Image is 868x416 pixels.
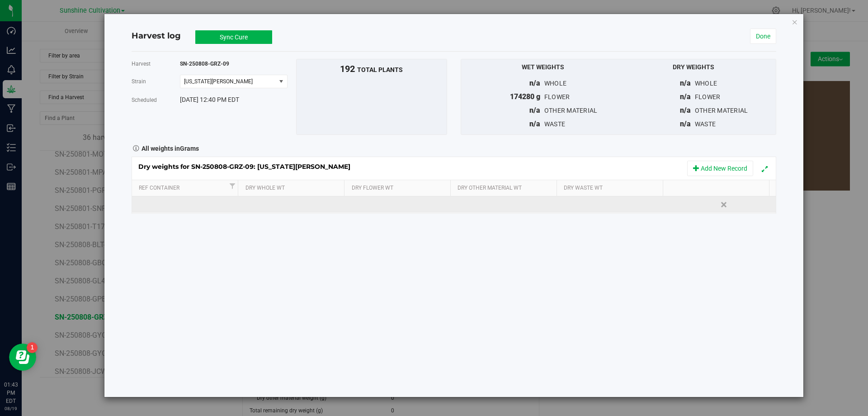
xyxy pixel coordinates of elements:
a: Dry Flower Wt [352,185,447,192]
strong: All weights in [142,142,199,153]
a: Done [750,29,776,44]
a: Dry Whole Wt [245,185,341,192]
span: Grams [180,145,199,152]
span: n/a [680,79,691,87]
a: Filter [227,180,238,191]
span: Harvest [132,61,151,67]
a: Dry Other Material Wt [458,185,553,192]
span: waste [695,120,716,128]
span: Dry Weights [673,63,714,71]
span: waste [544,120,565,128]
span: 192 [340,63,355,74]
span: n/a [529,120,540,128]
span: n/a [680,92,691,101]
a: Ref Container [139,185,227,192]
span: flower [544,93,570,100]
span: whole [695,80,717,87]
span: select [275,75,287,88]
span: Strain [132,78,146,85]
button: Expand [758,162,771,175]
span: [US_STATE][PERSON_NAME] [184,78,269,85]
span: whole [544,80,566,87]
span: n/a [680,120,691,128]
a: Delete [718,199,731,210]
span: flower [695,93,721,100]
div: [DATE] 12:40 PM EDT [180,95,287,105]
iframe: Resource center unread badge [27,342,38,353]
a: Dry Waste Wt [564,185,659,192]
span: n/a [529,79,540,87]
span: other material [544,107,598,114]
span: Dry weights for SN-250808-GRZ-09: [US_STATE][PERSON_NAME] [138,163,359,171]
span: total plants [357,66,403,73]
button: Add New Record [687,161,753,176]
span: SN-250808-GRZ-09 [180,61,229,67]
iframe: Resource center [9,344,36,371]
button: Sync Cure [195,30,272,44]
span: Wet Weights [522,63,564,71]
span: n/a [529,106,540,115]
span: n/a [680,106,691,115]
span: other material [695,107,748,114]
span: Scheduled [132,97,157,103]
h4: Harvest log [132,30,181,42]
div: Please record waste in the action menu. [567,198,668,211]
span: 174280 g [510,92,540,101]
